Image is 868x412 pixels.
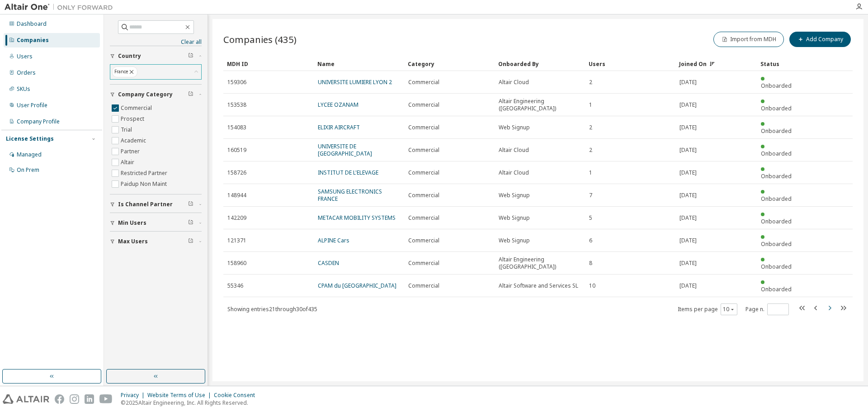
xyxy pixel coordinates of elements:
a: Clear all [110,38,202,46]
label: Paidup Non Maint [121,179,169,189]
span: 6 [589,237,592,244]
div: Companies [17,37,49,44]
span: Commercial [408,79,439,86]
div: Status [760,57,798,71]
span: Commercial [408,282,439,289]
div: Privacy [121,392,147,399]
img: altair_logo.svg [3,394,49,404]
span: Web Signup [499,192,530,199]
span: 2 [589,147,592,154]
span: Clear filter [188,201,193,208]
div: Users [589,57,672,71]
div: France [110,65,201,79]
a: CPAM du [GEOGRAPHIC_DATA] [318,282,396,289]
div: Category [408,57,491,71]
div: Joined On [679,57,753,71]
span: Clear filter [188,219,193,227]
button: Add Company [789,32,851,47]
span: [DATE] [679,124,697,131]
div: User Profile [17,102,47,109]
p: © 2025 Altair Engineering, Inc. All Rights Reserved. [121,399,260,407]
span: Commercial [408,192,439,199]
span: Onboarded [761,218,792,225]
span: Web Signup [499,237,530,244]
span: [DATE] [679,147,697,154]
button: Is Channel Partner [110,194,202,214]
span: Web Signup [499,124,530,131]
span: 154083 [227,124,246,131]
span: Max Users [118,238,148,245]
img: instagram.svg [70,394,79,404]
label: Commercial [121,103,154,114]
div: Users [17,53,33,60]
span: Onboarded [761,82,792,90]
div: License Settings [6,135,54,142]
img: youtube.svg [99,394,113,404]
span: Commercial [408,237,439,244]
a: UNIVERSITE DE [GEOGRAPHIC_DATA] [318,142,372,157]
div: MDH ID [227,57,310,71]
span: [DATE] [679,192,697,199]
span: Onboarded [761,127,792,135]
button: Max Users [110,232,202,251]
label: Partner [121,146,142,157]
div: Managed [17,151,42,158]
span: Companies (435) [223,33,297,46]
label: Prospect [121,114,146,124]
span: 121371 [227,237,246,244]
span: 148944 [227,192,246,199]
span: 1 [589,101,592,109]
span: Altair Cloud [499,147,529,154]
span: Commercial [408,214,439,222]
span: Web Signup [499,214,530,222]
span: Is Channel Partner [118,201,173,208]
span: [DATE] [679,169,697,176]
span: Min Users [118,219,146,227]
img: linkedin.svg [85,394,94,404]
span: Showing entries 21 through 30 of 435 [227,305,317,313]
a: ELIXIR AIRCRAFT [318,123,360,131]
a: METACAR MOBILITY SYSTEMS [318,214,396,222]
div: Cookie Consent [214,392,260,399]
span: [DATE] [679,101,697,109]
button: Company Category [110,85,202,104]
button: Country [110,46,202,66]
span: Commercial [408,169,439,176]
a: SAMSUNG ELECTRONICS FRANCE [318,188,382,203]
span: 159306 [227,79,246,86]
label: Academic [121,135,148,146]
span: 2 [589,79,592,86]
span: Commercial [408,260,439,267]
span: Onboarded [761,150,792,157]
button: Min Users [110,213,202,233]
span: Company Category [118,91,173,98]
button: 10 [723,306,735,313]
span: Country [118,52,141,60]
span: Clear filter [188,238,193,245]
span: 55346 [227,282,243,289]
span: 160519 [227,147,246,154]
label: Altair [121,157,136,168]
span: Altair Software and Services SL [499,282,578,289]
span: 8 [589,260,592,267]
button: Import from MDH [713,32,784,47]
div: SKUs [17,85,30,93]
span: 7 [589,192,592,199]
img: Altair One [5,3,118,12]
a: CASDEN [318,259,339,267]
div: On Prem [17,166,39,174]
span: Onboarded [761,172,792,180]
div: Name [317,57,401,71]
span: Onboarded [761,240,792,248]
span: Items per page [678,303,737,315]
span: Onboarded [761,263,792,270]
span: Altair Cloud [499,169,529,176]
span: [DATE] [679,79,697,86]
span: Onboarded [761,104,792,112]
span: [DATE] [679,260,697,267]
img: facebook.svg [55,394,64,404]
span: Page n. [745,303,789,315]
span: 10 [589,282,595,289]
span: 158960 [227,260,246,267]
span: Clear filter [188,52,193,60]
